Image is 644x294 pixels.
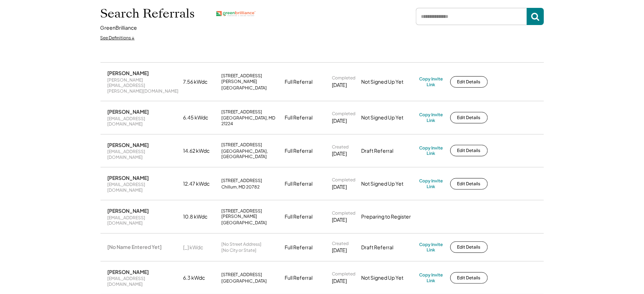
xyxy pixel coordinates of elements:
[71,41,77,47] img: tab_keywords_by_traffic_grey.svg
[222,241,262,247] div: [No Street Address]
[222,142,262,148] div: [STREET_ADDRESS]
[285,244,313,251] div: Full Referral
[332,216,347,224] div: [DATE]
[332,183,347,191] div: [DATE]
[27,42,64,47] div: Domain Overview
[450,178,488,190] button: Edit Details
[419,178,443,189] div: Copy Invite Link
[222,248,257,253] div: [No City or State]
[285,78,313,85] div: Full Referral
[362,180,415,187] div: Not Signed Up Yet
[100,24,137,31] div: GreenBrilliance
[216,11,256,16] img: greenbrilliance.png
[222,278,267,284] div: [GEOGRAPHIC_DATA]
[108,175,149,181] div: [PERSON_NAME]
[285,180,313,187] div: Full Referral
[362,147,415,155] div: Draft Referral
[222,178,262,183] div: [STREET_ADDRESS]
[222,115,281,126] div: [GEOGRAPHIC_DATA], MD 21224
[450,112,488,123] button: Edit Details
[108,142,149,148] div: [PERSON_NAME]
[108,77,179,94] div: [PERSON_NAME][EMAIL_ADDRESS][PERSON_NAME][DOMAIN_NAME]
[332,210,356,216] div: Completed
[11,19,17,24] img: website_grey.svg
[19,19,79,24] div: Domain: [DOMAIN_NAME]
[285,114,313,121] div: Full Referral
[332,75,356,81] div: Completed
[332,177,356,183] div: Completed
[108,244,162,250] div: [No Name Entered Yet]
[332,111,356,117] div: Completed
[183,244,217,251] div: [_] kWdc
[11,11,17,17] img: logo_orange.svg
[222,220,267,226] div: [GEOGRAPHIC_DATA]
[108,116,179,127] div: [EMAIL_ADDRESS][DOMAIN_NAME]
[332,247,347,254] div: [DATE]
[332,271,356,277] div: Completed
[332,150,347,157] div: [DATE]
[100,6,195,21] h1: Search Referrals
[450,145,488,156] button: Edit Details
[183,147,217,155] div: 14.62 kWdc
[108,182,179,193] div: [EMAIL_ADDRESS][DOMAIN_NAME]
[362,213,415,220] div: Preparing to Register
[79,42,121,47] div: Keywords by Traffic
[108,269,149,275] div: [PERSON_NAME]
[362,274,415,281] div: Not Signed Up Yet
[183,114,217,121] div: 6.45 kWdc
[108,207,149,214] div: [PERSON_NAME]
[332,144,349,150] div: Created
[419,76,443,87] div: Copy Invite Link
[100,35,135,41] div: See Definitions ↓
[108,215,179,226] div: [EMAIL_ADDRESS][DOMAIN_NAME]
[183,274,217,281] div: 6.3 kWdc
[183,78,217,85] div: 7.56 kWdc
[419,145,443,156] div: Copy Invite Link
[222,272,262,278] div: [STREET_ADDRESS]
[108,70,149,76] div: [PERSON_NAME]
[108,276,179,287] div: [EMAIL_ADDRESS][DOMAIN_NAME]
[332,278,347,285] div: [DATE]
[222,184,260,190] div: Chillum, MD 20782
[285,274,313,281] div: Full Referral
[19,41,25,47] img: tab_domain_overview_orange.svg
[222,148,281,160] div: [GEOGRAPHIC_DATA], [GEOGRAPHIC_DATA]
[362,244,415,251] div: Draft Referral
[450,76,488,88] button: Edit Details
[362,78,415,85] div: Not Signed Up Yet
[450,272,488,284] button: Edit Details
[222,85,267,91] div: [GEOGRAPHIC_DATA]
[285,147,313,155] div: Full Referral
[20,11,35,17] div: v 4.0.25
[222,208,281,219] div: [STREET_ADDRESS][PERSON_NAME]
[332,241,349,246] div: Created
[285,213,313,220] div: Full Referral
[450,241,488,253] button: Edit Details
[332,117,347,124] div: [DATE]
[362,114,415,121] div: Not Signed Up Yet
[222,109,262,115] div: [STREET_ADDRESS]
[419,242,443,253] div: Copy Invite Link
[108,149,179,160] div: [EMAIL_ADDRESS][DOMAIN_NAME]
[419,272,443,283] div: Copy Invite Link
[108,108,149,115] div: [PERSON_NAME]
[222,73,281,84] div: [STREET_ADDRESS][PERSON_NAME]
[183,180,217,187] div: 12.47 kWdc
[419,112,443,123] div: Copy Invite Link
[332,82,347,89] div: [DATE]
[183,213,217,220] div: 10.8 kWdc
